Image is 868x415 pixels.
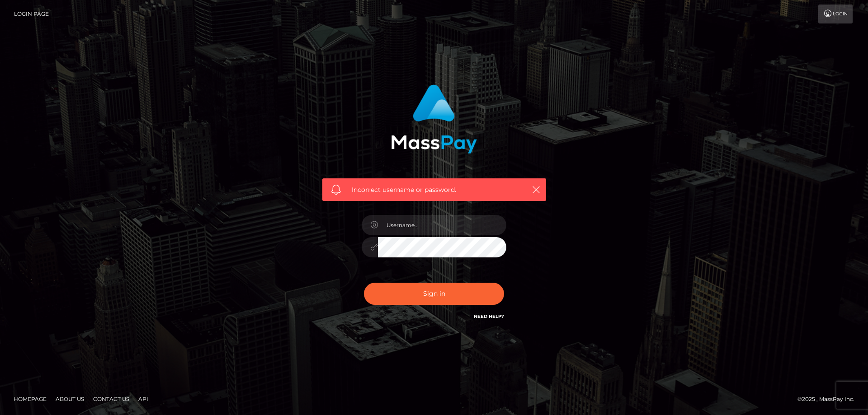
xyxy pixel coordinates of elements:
[364,283,504,305] button: Sign in
[14,5,49,23] a: Login Page
[10,392,50,406] a: Homepage
[818,5,853,23] a: Login
[378,215,506,235] input: Username...
[90,392,133,406] a: Contact Us
[474,313,504,319] a: Need Help?
[352,185,517,195] span: Incorrect username or password.
[797,394,861,404] div: © 2025 , MassPay Inc.
[135,392,152,406] a: API
[391,84,477,154] img: MassPay Login
[52,392,88,406] a: About Us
